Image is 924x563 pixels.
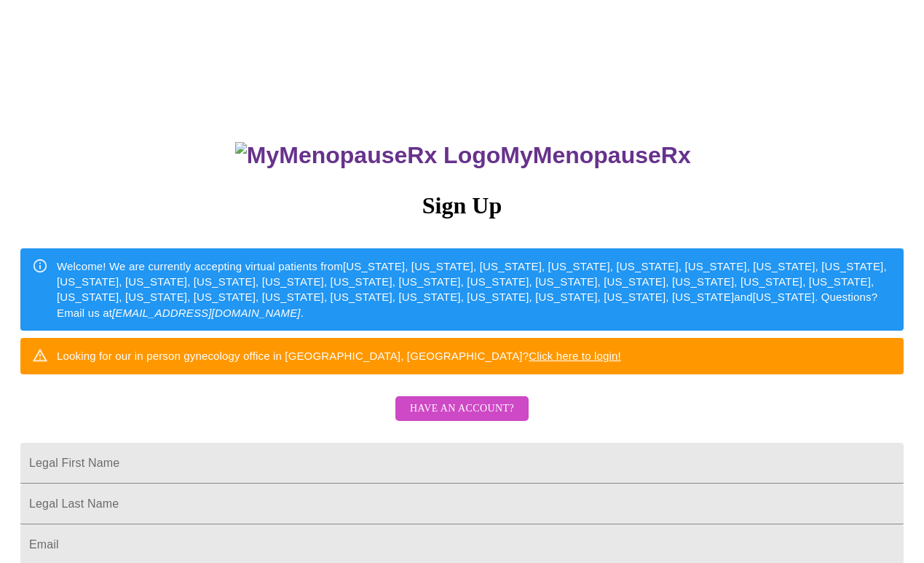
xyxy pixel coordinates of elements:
[235,142,500,169] img: MyMenopauseRx Logo
[395,396,529,422] button: Have an account?
[23,142,904,169] h3: MyMenopauseRx
[392,412,532,425] a: Have an account?
[410,400,514,418] span: Have an account?
[529,350,621,362] a: Click here to login!
[20,192,904,219] h3: Sign Up
[112,307,301,319] em: [EMAIL_ADDRESS][DOMAIN_NAME]
[57,253,892,327] div: Welcome! We are currently accepting virtual patients from [US_STATE], [US_STATE], [US_STATE], [US...
[57,342,621,369] div: Looking for our in person gynecology office in [GEOGRAPHIC_DATA], [GEOGRAPHIC_DATA]?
